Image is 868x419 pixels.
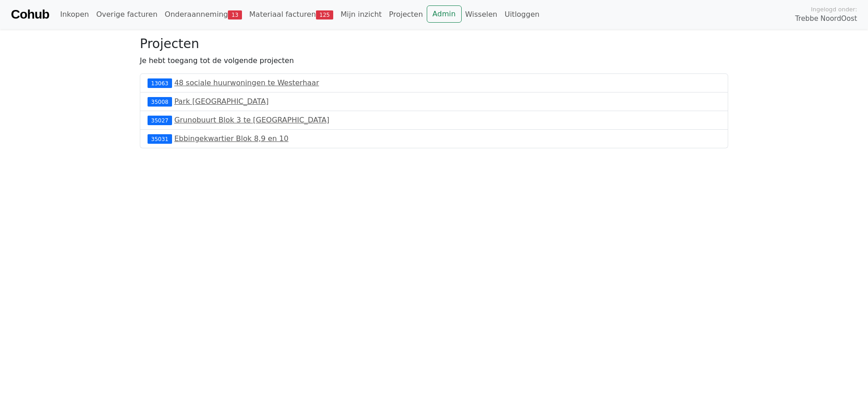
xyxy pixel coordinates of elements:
[140,36,728,52] h3: Projecten
[148,134,172,143] div: 35031
[795,14,857,24] span: Trebbe NoordOost
[228,10,242,19] span: 13
[501,5,543,24] a: Uitloggen
[337,5,385,24] a: Mijn inzicht
[93,5,161,24] a: Overige facturen
[316,10,334,19] span: 125
[56,5,92,24] a: Inkopen
[246,5,337,24] a: Materiaal facturen125
[140,55,728,66] p: Je hebt toegang tot de volgende projecten
[148,97,172,106] div: 35008
[174,97,269,106] a: Park [GEOGRAPHIC_DATA]
[174,78,319,87] a: 48 sociale huurwoningen te Westerhaar
[174,134,289,143] a: Ebbingekwartier Blok 8,9 en 10
[462,5,501,24] a: Wisselen
[148,78,172,88] div: 13063
[385,5,427,24] a: Projecten
[148,116,172,125] div: 35027
[11,4,49,25] a: Cohub
[174,116,330,124] a: Grunobuurt Blok 3 te [GEOGRAPHIC_DATA]
[161,5,246,24] a: Onderaanneming13
[811,5,857,14] span: Ingelogd onder:
[427,5,462,23] a: Admin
